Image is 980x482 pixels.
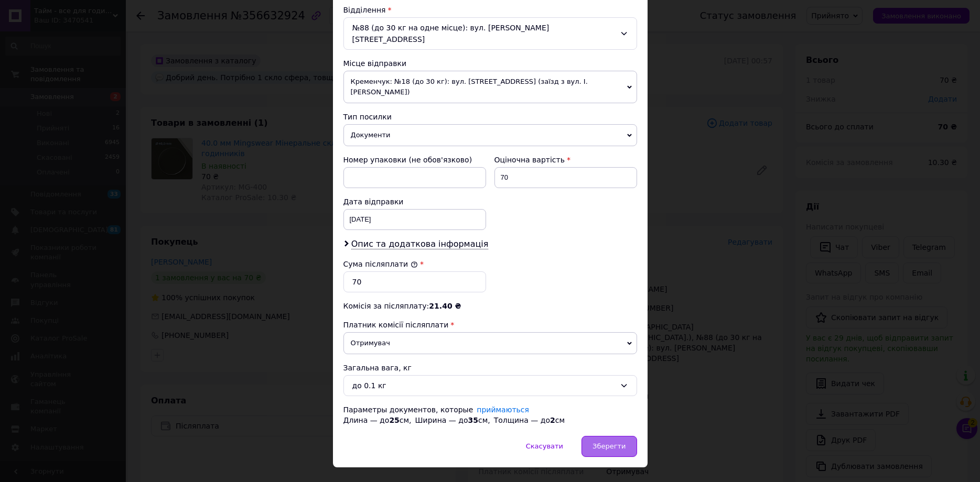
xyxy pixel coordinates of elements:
[343,332,637,354] span: Отримувач
[550,416,555,424] span: 2
[343,113,392,121] span: Тип посилки
[343,404,637,425] div: Параметры документов, которые Длина — до см, Ширина — до см, Толщина — до см
[477,406,529,414] a: приймаються
[343,71,637,103] span: Кременчук: №18 (до 30 кг): вул. [STREET_ADDRESS] (заїзд з вул. І. [PERSON_NAME])
[343,321,449,329] span: Платник комісії післяплати
[343,196,486,207] div: Дата відправки
[343,5,637,15] div: Відділення
[343,155,486,165] div: Номер упаковки (не обов'язково)
[593,442,626,450] span: Зберегти
[343,59,407,68] span: Місце відправки
[343,124,637,146] span: Документи
[468,416,478,424] span: 35
[526,442,563,450] span: Скасувати
[351,239,489,249] span: Опис та додаткова інформація
[389,416,399,424] span: 25
[429,302,461,310] span: 21.40 ₴
[343,363,637,373] div: Загальна вага, кг
[352,380,616,391] div: до 0.1 кг
[343,17,637,50] div: №88 (до 30 кг на одне місце): вул. [PERSON_NAME][STREET_ADDRESS]
[343,260,418,268] label: Сума післяплати
[494,155,637,165] div: Оціночна вартість
[343,301,637,311] div: Комісія за післяплату:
